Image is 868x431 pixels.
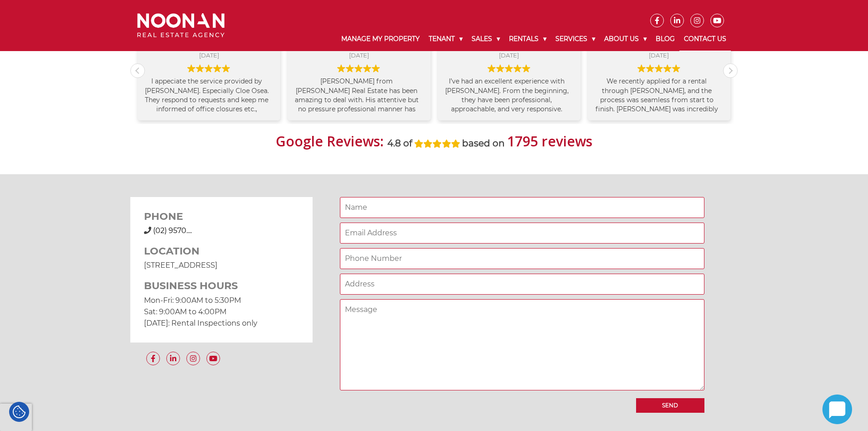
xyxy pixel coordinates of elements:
[340,197,704,412] form: Contact form
[340,197,704,218] input: Name
[337,27,424,51] a: Manage My Property
[505,64,513,73] img: Google
[144,77,273,114] div: I appeciate the service provided by [PERSON_NAME]. Especially Cloe Osea. They respond to requests...
[507,132,592,151] strong: 1795 reviews
[636,398,704,413] input: Send
[187,64,195,73] img: Google
[294,77,423,114] div: [PERSON_NAME] from [PERSON_NAME] Real Estate has been amazing to deal with. His attentive but no ...
[387,138,412,149] strong: 4.8 of
[144,245,299,257] h3: LOCATION
[679,27,731,51] a: Contact Us
[196,64,204,73] img: Google
[445,77,574,114] div: I’ve had an excellent experience with [PERSON_NAME]. From the beginning, they have been professio...
[514,64,522,73] img: Google
[144,317,299,329] p: [DATE]: Rental Inspections only
[144,306,299,317] p: Sat: 9:00AM to 4:00PM
[137,13,225,37] img: Noonan Real Estate Agency
[551,27,600,51] a: Services
[213,64,221,73] img: Google
[522,64,530,73] img: Google
[354,64,363,73] img: Google
[340,274,704,295] input: Address
[445,51,574,59] div: [DATE]
[496,64,504,73] img: Google
[595,77,724,114] div: We recently applied for a rental through [PERSON_NAME], and the process was seamless from start t...
[144,211,299,223] h3: PHONE
[488,64,496,73] img: Google
[424,27,467,51] a: Tenant
[144,280,299,292] h3: BUSINESS HOURS
[651,27,679,51] a: Blog
[144,295,299,306] p: Mon-Fri: 9:00AM to 5:30PM
[637,64,646,73] img: Google
[504,27,551,51] a: Rentals
[462,138,505,149] strong: based on
[672,64,680,73] img: Google
[340,223,704,244] input: Email Address
[131,64,144,78] div: Previous review
[144,51,273,59] div: [DATE]
[467,27,504,51] a: Sales
[663,64,672,73] img: Google
[9,402,29,422] div: Cookie Settings
[205,64,213,73] img: Google
[340,248,704,269] input: Phone Number
[655,64,663,73] img: Google
[724,64,737,78] div: Next review
[372,64,380,73] img: Google
[153,226,192,235] span: (02) 9570....
[600,27,651,51] a: About Us
[294,51,423,59] div: [DATE]
[363,64,371,73] img: Google
[646,64,654,73] img: Google
[144,260,299,271] p: [STREET_ADDRESS]
[276,132,384,151] strong: Google Reviews:
[595,51,724,59] div: [DATE]
[337,64,345,73] img: Google
[346,64,354,73] img: Google
[222,64,230,73] img: Google
[153,226,192,235] a: Click to reveal phone number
